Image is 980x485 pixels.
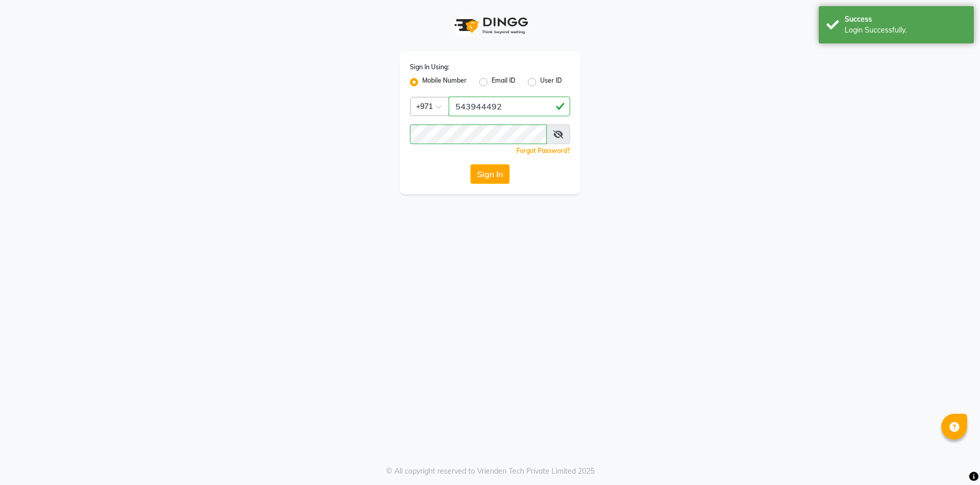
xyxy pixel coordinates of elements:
img: logo1.svg [449,10,531,41]
label: Email ID [492,76,515,88]
div: Login Successfully. [845,25,966,36]
label: Mobile Number [422,76,467,88]
input: Username [410,124,547,144]
label: User ID [540,76,562,88]
input: Username [449,97,570,116]
a: Forgot Password? [516,147,570,154]
button: Sign In [470,164,510,184]
label: Sign In Using: [410,62,449,72]
div: Success [845,14,966,25]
